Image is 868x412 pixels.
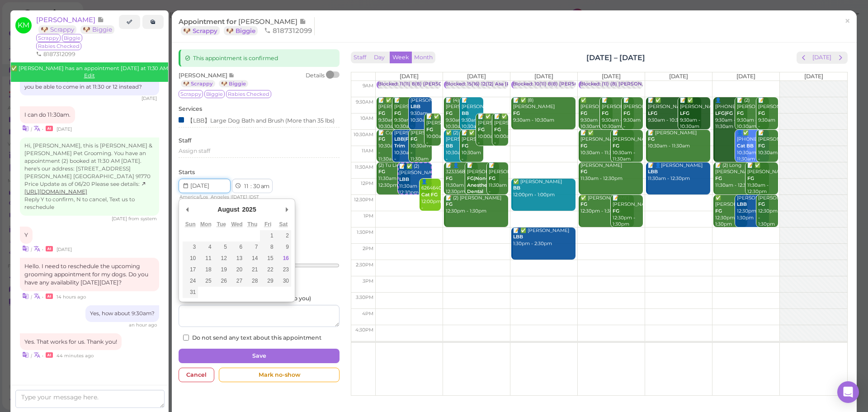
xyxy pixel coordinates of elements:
div: • [20,123,159,133]
b: FG [758,201,765,207]
div: 【LBB】Large Dog Bath and Brush (More than 35 lbs) [179,115,335,125]
button: 10 [183,253,198,264]
b: FG [648,136,655,142]
b: FG [489,175,495,181]
b: LBB [513,234,523,240]
b: LBB|Face Trim [394,136,417,149]
i: | [31,246,32,252]
div: 📝 [PERSON_NAME] 9:30am - 10:30am [758,97,778,137]
b: FG [478,127,485,133]
b: FG [462,143,468,149]
div: ✅ [PERSON_NAME] 12:30pm - 1:30pm [715,195,747,228]
span: Note [299,17,306,26]
a: Edit [84,72,95,79]
b: FG [410,136,417,142]
b: LBB [648,169,658,175]
span: 10:30am [354,132,373,137]
div: Details [306,71,325,88]
div: 📝 [PERSON_NAME] 9:30am - 10:30am [601,97,634,130]
b: BB [462,110,469,116]
div: 📝 ✅ (8) [PERSON_NAME] 9:30am - 10:30am [513,97,576,124]
span: 4:30pm [355,327,373,333]
button: Previous Month [183,203,192,216]
div: 👤6264640200 12:00pm - 1:00pm [421,179,441,218]
button: Staff [351,52,369,64]
div: 📝 (2) Long [PERSON_NAME] 11:30am - 12:30pm [715,162,769,189]
div: 📝 ✅ [PERSON_NAME] 9:30am - 10:30am [647,97,701,124]
div: [PERSON_NAME] 10:30am - 11:30am [394,130,415,170]
div: Cancel [179,368,214,382]
i: | [31,353,32,359]
a: 🐶 Biggie [224,26,258,35]
div: Sorry, our 10:30 got filled unfortunately. Would you be able to come in at 11:30 or 12 instead? [20,71,159,95]
b: FG [513,110,520,116]
button: 5 [214,242,229,253]
b: LBB [737,201,747,207]
b: FG [613,143,619,149]
b: FG [378,136,385,142]
b: FG [737,110,744,116]
b: Cat BB [737,143,754,149]
b: Cat FG [421,192,438,198]
span: 08/14/2025 03:35pm [57,246,72,252]
b: FG [446,110,453,116]
div: 📝 👤[PERSON_NAME] 11:30am - 12:30pm [647,162,710,182]
b: FG [580,110,587,116]
span: Rabies Checked [226,90,271,98]
div: Blocked: 10(11) 8(8) [PERSON_NAME] • Appointment [513,81,638,88]
b: LFG [648,110,657,116]
b: FG [758,110,765,116]
a: 🐶 Scrappy [181,26,220,35]
div: 📝 [PERSON_NAME] 11:30am - 12:30pm [488,162,508,202]
div: 2025 [241,203,258,216]
b: FG [580,169,587,175]
button: 3 [183,242,198,253]
div: (2) Tu Lien 11:30am - 12:30pm [378,162,410,189]
div: 📝 ✅ [PERSON_NAME] 9:30am - 10:30am [378,97,400,130]
button: 21 [245,264,260,275]
div: [PERSON_NAME] 9:30am - 10:30am [410,97,432,124]
div: Blocked: 11(11) 8(8) [PERSON_NAME] • Appointment [378,81,502,88]
a: 🐶 Scrappy [181,80,215,87]
button: 18 [198,264,213,275]
span: [DATE] [534,73,553,80]
label: Staff [179,137,191,145]
div: Blocked: 15(16) 12(12) Asa [PERSON_NAME] [PERSON_NAME] • Appointment [445,81,628,88]
span: [PERSON_NAME] [36,15,97,24]
abbr: Tuesday [217,221,226,227]
span: Assign staff [179,147,210,154]
abbr: Saturday [279,221,288,227]
div: 📝 ✅ [PERSON_NAME] 11:30am - 12:30pm [747,162,778,195]
div: 📝 ✅ [PERSON_NAME] 10:00am - 11:00am [477,114,499,153]
button: Week [390,52,412,64]
div: 📝 ✅ [PERSON_NAME] 9:30am - 10:30am [679,97,710,130]
span: Rabies Checked [36,42,81,50]
div: Yes. That works for us. Thank you! [20,333,122,350]
b: FG [747,175,754,181]
span: 4pm [362,311,373,317]
button: next [834,52,848,64]
span: 3:30pm [356,294,373,300]
a: × [839,11,856,32]
abbr: Monday [200,221,212,227]
b: FG [580,201,587,207]
div: 📝 (4) [PERSON_NAME] 9:30am - 10:30am [445,97,467,130]
b: FG [426,127,433,133]
div: 📝 [PERSON_NAME] 12:30pm - 1:30pm [612,195,643,228]
div: • [20,291,159,301]
button: 6 [229,242,245,253]
div: 📝 (2) [PERSON_NAME] 12:30pm - 1:30pm [445,195,508,215]
span: America/Los_Angeles [179,194,229,200]
b: LBB [410,104,420,109]
b: FG [446,175,453,181]
button: 1 [260,230,275,242]
label: Starts [179,168,195,176]
abbr: Wednesday [231,221,242,227]
button: Day [368,52,390,64]
span: 08/14/2025 03:01pm [57,126,72,132]
span: KM [15,17,32,33]
span: 08/14/2025 03:06pm [112,216,128,222]
div: • [20,350,159,360]
div: 👤✅ [PHONE_NUMBER] 10:30am - 11:30am [736,130,769,163]
a: [PERSON_NAME] 🐶 Scrappy 🐶 Biggie [36,15,119,33]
